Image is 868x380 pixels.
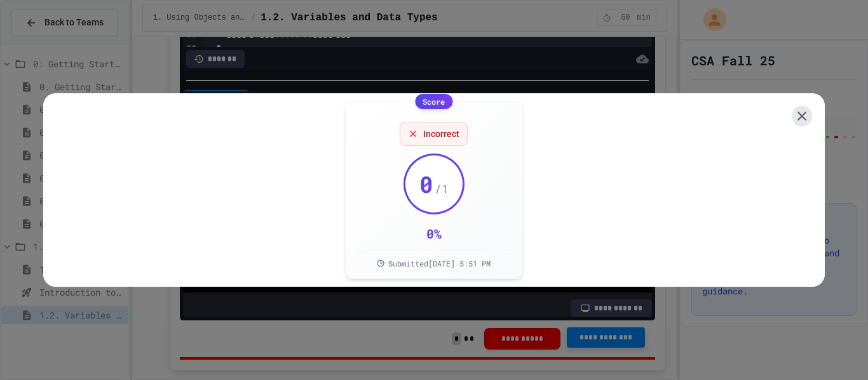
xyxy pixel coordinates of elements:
span: 0 [419,171,433,197]
span: Incorrect [423,128,459,140]
div: Score [415,94,452,109]
div: 0 % [426,225,442,242]
span: Submitted [DATE] 5:51 PM [388,258,491,268]
span: / 1 [435,180,449,197]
